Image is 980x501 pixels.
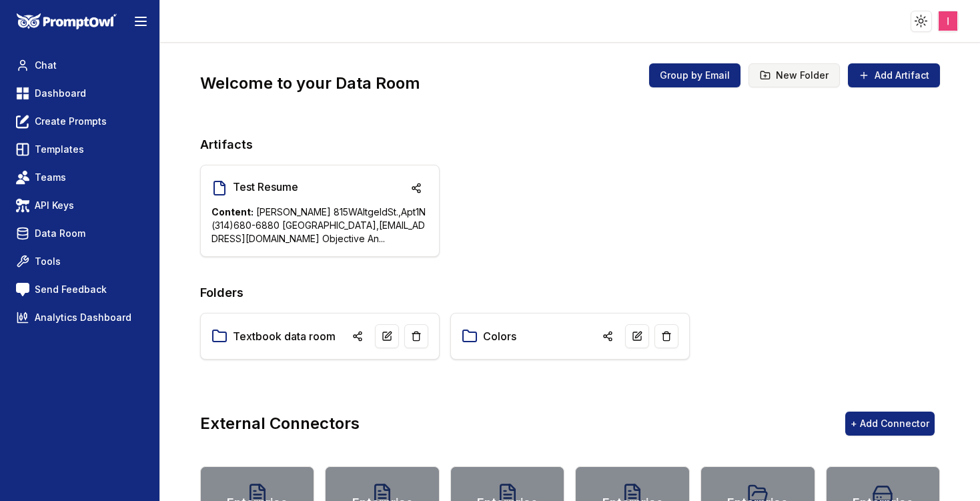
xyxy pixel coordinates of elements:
[233,328,336,344] a: Textbook data room
[749,63,840,87] button: New Folder
[35,227,85,240] span: Data Room
[11,306,149,330] a: Analytics Dashboard
[483,328,516,344] a: Colors
[17,13,117,30] img: PromptOwl
[211,205,428,245] p: [PERSON_NAME] 815WAltgeldSt.,Apt1N(314)680-6880 [GEOGRAPHIC_DATA],[EMAIL_ADDRESS][DOMAIN_NAME] Ob...
[16,283,29,296] img: feedback
[211,205,428,245] a: Content: [PERSON_NAME] 815WAltgeldSt.,Apt1N(314)680-6880 [GEOGRAPHIC_DATA],[EMAIL_ADDRESS][DOMAIN...
[11,81,149,105] a: Dashboard
[233,179,404,195] span: Test Resume
[200,284,940,302] h2: Folders
[11,109,149,133] a: Create Prompts
[200,73,420,94] h1: Welcome to your Data Room
[35,59,57,72] span: Chat
[35,171,66,184] span: Teams
[939,11,958,31] img: ACg8ocLcalYY8KTZ0qfGg_JirqB37-qlWKk654G7IdWEKZx1cb7MQQ=s96-c
[848,63,940,87] button: Add Artifact
[11,53,149,77] a: Chat
[35,311,131,324] span: Analytics Dashboard
[35,283,107,296] span: Send Feedback
[11,137,149,161] a: Templates
[200,135,940,154] h2: Artifacts
[35,87,86,100] span: Dashboard
[11,221,149,245] a: Data Room
[35,143,84,156] span: Templates
[845,412,935,436] button: + Add Connector
[649,63,741,87] button: Group by Email
[211,206,254,217] strong: Content:
[11,165,149,189] a: Teams
[11,249,149,274] a: Tools
[200,413,360,434] h1: External Connectors
[211,179,404,197] a: Test Resume
[11,193,149,217] a: API Keys
[35,115,107,128] span: Create Prompts
[35,199,74,212] span: API Keys
[35,255,61,268] span: Tools
[11,278,149,302] a: Send Feedback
